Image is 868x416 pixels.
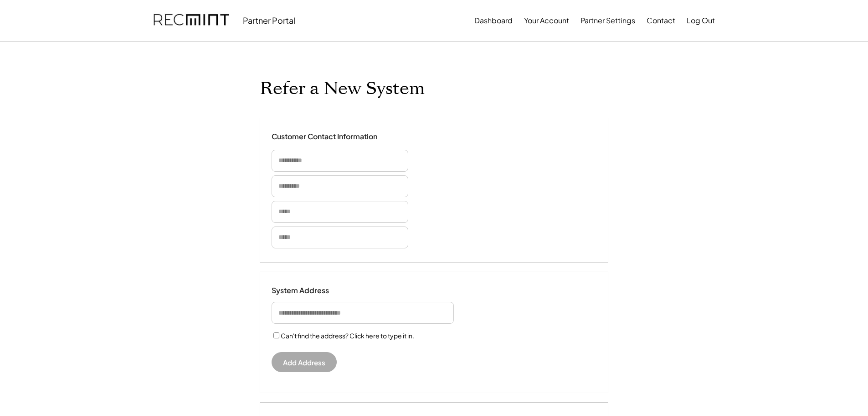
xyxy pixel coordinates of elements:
div: System Address [272,286,363,295]
img: recmint-logotype%403x.png [154,5,229,36]
label: Can't find the address? Click here to type it in. [281,332,414,340]
div: Customer Contact Information [272,132,377,142]
button: Add Address [272,352,337,372]
h1: Refer a New System [260,78,425,100]
button: Your Account [524,11,569,30]
button: Partner Settings [580,11,635,30]
button: Log Out [687,11,715,30]
button: Contact [647,11,675,30]
div: Partner Portal [243,15,295,26]
button: Dashboard [474,11,513,30]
